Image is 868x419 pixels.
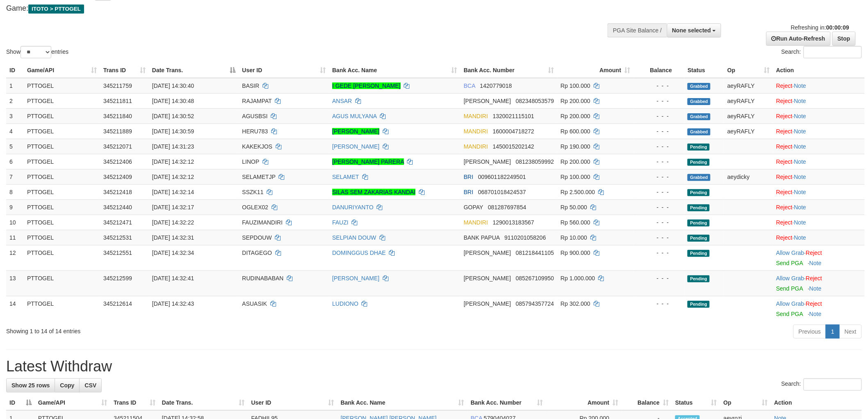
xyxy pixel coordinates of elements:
[561,234,587,241] span: Rp 10.000
[637,218,681,227] div: - - -
[152,234,194,241] span: [DATE] 14:32:31
[6,199,24,215] td: 9
[766,32,831,46] a: Run Auto-Refresh
[152,204,194,211] span: [DATE] 14:32:17
[672,395,720,410] th: Status: activate to sort column ascending
[637,127,681,135] div: - - -
[826,325,840,339] a: 1
[242,113,267,119] span: AGUSBSI
[493,128,534,135] span: Copy 1600004718272 to clipboard
[771,395,862,410] th: Action
[776,275,806,282] span: ·
[776,300,804,307] a: Allow Grab
[724,93,773,108] td: aeyRAFLY
[688,144,710,151] span: Pending
[776,113,793,119] a: Reject
[773,139,865,154] td: ·
[6,395,35,410] th: ID: activate to sort column descending
[152,158,194,165] span: [DATE] 14:32:12
[152,82,194,89] span: [DATE] 14:30:40
[804,46,862,58] input: Search:
[794,113,806,119] a: Note
[55,378,80,392] a: Copy
[242,234,272,241] span: SEPDOUW
[688,250,710,257] span: Pending
[667,23,722,37] button: None selected
[332,204,374,211] a: DANURIYANTO
[332,189,416,195] a: SILAS SEM ZAKARIAS KANDAI
[561,300,590,307] span: Rp 302.000
[794,204,806,211] a: Note
[516,158,554,165] span: Copy 081238059992 to clipboard
[152,250,194,256] span: [DATE] 14:32:34
[809,260,822,266] a: Note
[464,98,511,104] span: [PERSON_NAME]
[608,23,667,37] div: PGA Site Balance /
[773,245,865,270] td: ·
[776,204,793,211] a: Reject
[464,219,488,226] span: MANDIRI
[793,325,826,339] a: Previous
[103,275,132,282] span: 345212599
[24,184,100,199] td: PTTOGEL
[637,97,681,105] div: - - -
[773,184,865,199] td: ·
[688,204,710,211] span: Pending
[85,382,96,389] span: CSV
[6,93,24,108] td: 2
[6,63,24,78] th: ID
[464,300,511,307] span: [PERSON_NAME]
[561,189,595,195] span: Rp 2.500.000
[24,199,100,215] td: PTTOGEL
[688,83,710,90] span: Grabbed
[637,234,681,242] div: - - -
[724,124,773,139] td: aeyRAFLY
[242,189,263,195] span: SSZK11
[239,63,329,78] th: User ID: activate to sort column ascending
[839,325,862,339] a: Next
[24,93,100,108] td: PTTOGEL
[773,78,865,94] td: ·
[6,215,24,230] td: 10
[688,275,710,282] span: Pending
[6,154,24,169] td: 6
[773,296,865,321] td: ·
[516,275,554,282] span: Copy 085267109950 to clipboard
[637,112,681,120] div: - - -
[773,108,865,124] td: ·
[516,300,554,307] span: Copy 085794357724 to clipboard
[152,219,194,226] span: [DATE] 14:32:22
[804,378,862,391] input: Search:
[103,113,132,119] span: 345211840
[773,169,865,184] td: ·
[637,300,681,308] div: - - -
[776,285,803,292] a: Send PGA
[688,113,710,120] span: Grabbed
[152,98,194,104] span: [DATE] 14:30:48
[468,395,546,410] th: Bank Acc. Number: activate to sort column ascending
[332,174,359,180] a: SELAMET
[773,270,865,296] td: ·
[6,108,24,124] td: 3
[152,300,194,307] span: [DATE] 14:32:43
[493,219,534,226] span: Copy 1290013183567 to clipboard
[464,189,473,195] span: BRI
[493,143,534,150] span: Copy 1450015202142 to clipboard
[24,124,100,139] td: PTTOGEL
[809,285,822,292] a: Note
[24,169,100,184] td: PTTOGEL
[776,275,804,282] a: Allow Grab
[242,174,275,180] span: SELAMETJP
[794,219,806,226] a: Note
[776,158,793,165] a: Reject
[794,128,806,135] a: Note
[152,174,194,180] span: [DATE] 14:32:12
[720,395,771,410] th: Op: activate to sort column ascending
[242,204,268,211] span: OGLEX02
[773,93,865,108] td: ·
[6,139,24,154] td: 5
[794,143,806,150] a: Note
[794,189,806,195] a: Note
[773,215,865,230] td: ·
[561,143,590,150] span: Rp 190.000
